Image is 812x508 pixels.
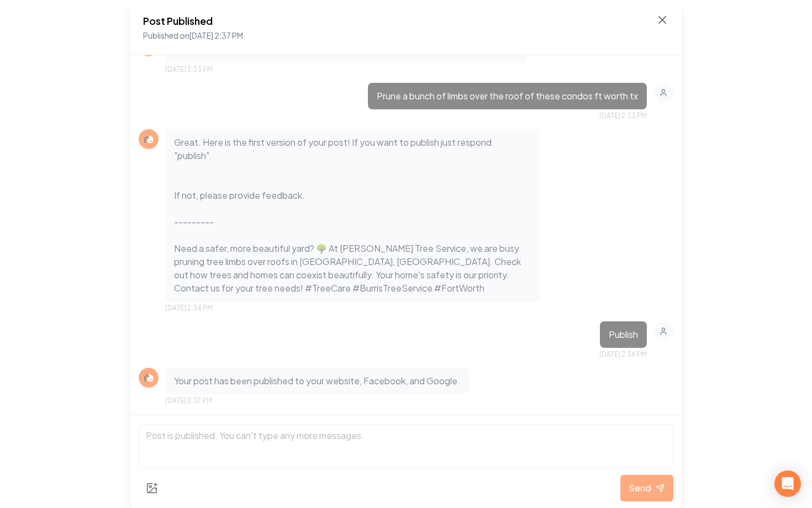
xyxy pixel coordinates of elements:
[377,89,638,103] p: Prune a bunch of limbs over the roof of these condos ft worth tx
[165,304,213,313] span: [DATE] 2:34 PM
[143,30,243,40] span: Published on [DATE] 2:37 PM
[142,371,155,384] img: Rebolt Logo
[599,350,647,359] span: [DATE] 2:36 PM
[774,470,801,497] div: Open Intercom Messenger
[174,374,460,388] p: Your post has been published to your website, Facebook, and Google.
[609,328,638,341] p: Publish
[165,396,212,405] span: [DATE] 2:37 PM
[142,133,155,146] img: Rebolt Logo
[143,13,243,29] h2: Post Published
[165,65,213,74] span: [DATE] 2:33 PM
[599,112,647,120] span: [DATE] 2:33 PM
[174,136,531,295] p: Great. Here is the first version of your post! If you want to publish just respond "publish". If ...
